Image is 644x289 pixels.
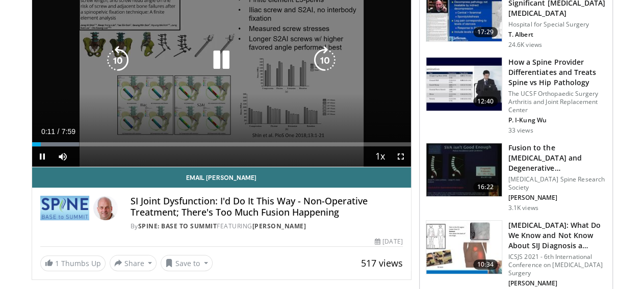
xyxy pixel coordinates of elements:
a: Spine: Base to Summit [138,222,217,230]
img: 77220265-a2f7-4451-a9cd-f7429065c31b.150x105_q85_crop-smart_upscale.jpg [426,221,502,274]
span: 10:34 [473,259,498,270]
span: 1 [55,258,59,268]
button: Pause [32,146,53,167]
h3: Fusion to the [MEDICAL_DATA] and Degenerative [MEDICAL_DATA]: Indications [508,143,606,173]
p: T. Albert [508,31,606,39]
p: 24.6K views [508,41,542,49]
span: 0:11 [41,127,55,136]
p: ICSJS 2021 - 6th International Conference on [MEDICAL_DATA] Surgery [508,253,606,277]
h4: SI Joint Dysfunction: I'd Do It This Way - Non-Operative Treatment; There's Too Much Fusion Happe... [130,196,402,218]
p: 33 views [508,126,533,135]
h3: [MEDICAL_DATA]: What Do We Know and Not Know About SIJ Diagnosis a… [508,220,606,251]
button: Playback Rate [370,146,391,167]
p: [MEDICAL_DATA] Spine Research Society [508,175,606,192]
span: / [58,127,60,136]
a: [PERSON_NAME] [252,222,306,230]
p: [PERSON_NAME] [508,194,606,202]
span: 12:40 [473,96,498,107]
p: Hospital for Special Surgery [508,20,606,29]
img: ab2eb118-830b-4a67-830e-2dd7d421022f.150x105_q85_crop-smart_upscale.jpg [426,58,502,111]
div: Progress Bar [32,142,411,146]
span: 17:29 [473,27,498,37]
img: Avatar [93,196,118,220]
span: 517 views [361,257,403,269]
button: Mute [53,146,73,167]
h3: How a Spine Provider Differentiates and Treats Spine vs Hip Pathology [508,57,606,88]
button: Share [110,255,157,271]
img: 064b267c-fd94-4da6-89fa-31d6516b406b.150x105_q85_crop-smart_upscale.jpg [426,143,502,196]
a: 12:40 How a Spine Provider Differentiates and Treats Spine vs Hip Pathology The UCSF Orthopaedic ... [426,57,606,135]
p: 3.1K views [508,204,538,212]
p: [PERSON_NAME] [508,279,606,287]
a: 16:22 Fusion to the [MEDICAL_DATA] and Degenerative [MEDICAL_DATA]: Indications [MEDICAL_DATA] Sp... [426,143,606,212]
img: Spine: Base to Summit [40,196,90,220]
div: [DATE] [375,237,402,246]
a: Email [PERSON_NAME] [32,167,411,188]
p: The UCSF Orthopaedic Surgery Arthritis and Joint Replacement Center [508,90,606,114]
span: 7:59 [62,127,75,136]
a: 1 Thumbs Up [40,255,106,271]
div: By FEATURING [130,222,402,231]
p: P. I-Kung Wu [508,116,606,124]
button: Save to [161,255,213,271]
span: 16:22 [473,182,498,192]
button: Fullscreen [391,146,411,167]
